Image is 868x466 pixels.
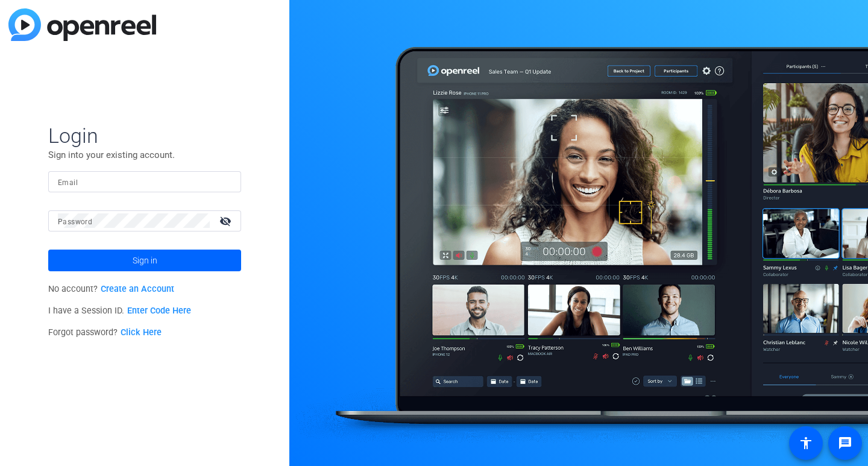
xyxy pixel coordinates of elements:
mat-icon: visibility_off [212,212,241,230]
button: Sign in [48,250,241,271]
p: Sign into your existing account. [48,148,241,162]
a: Create an Account [101,284,174,294]
mat-label: Email [58,178,78,187]
span: Sign in [133,245,157,276]
span: Login [48,123,241,148]
input: Enter Email Address [58,174,231,189]
a: Click Here [121,327,162,338]
mat-icon: accessibility [799,436,813,450]
a: Enter Code Here [127,306,191,316]
span: Forgot password? [48,327,162,338]
mat-label: Password [58,218,92,226]
img: blue-gradient.svg [8,8,156,41]
mat-icon: message [838,436,852,450]
span: No account? [48,284,174,294]
span: I have a Session ID. [48,306,191,316]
